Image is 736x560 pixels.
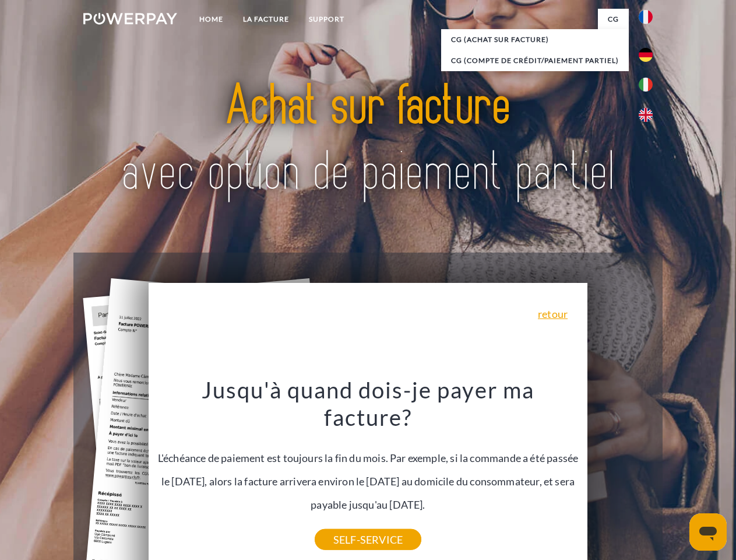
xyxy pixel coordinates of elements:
[598,9,629,30] a: CG
[639,48,653,62] img: de
[299,9,354,30] a: Support
[83,13,177,24] img: logo-powerpay-white.svg
[538,309,568,319] a: retour
[441,29,629,50] a: CG (achat sur facture)
[639,78,653,92] img: it
[441,50,629,71] a: CG (Compte de crédit/paiement partiel)
[639,10,653,24] img: fr
[111,56,625,223] img: title-powerpay_fr.svg
[189,9,233,30] a: Home
[156,376,581,540] div: L'échéance de paiement est toujours la fin du mois. Par exemple, si la commande a été passée le [...
[315,529,421,550] a: SELF-SERVICE
[156,376,581,432] h3: Jusqu'à quand dois-je payer ma facture?
[233,9,299,30] a: LA FACTURE
[639,108,653,122] img: en
[689,513,727,551] iframe: Bouton de lancement de la fenêtre de messagerie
